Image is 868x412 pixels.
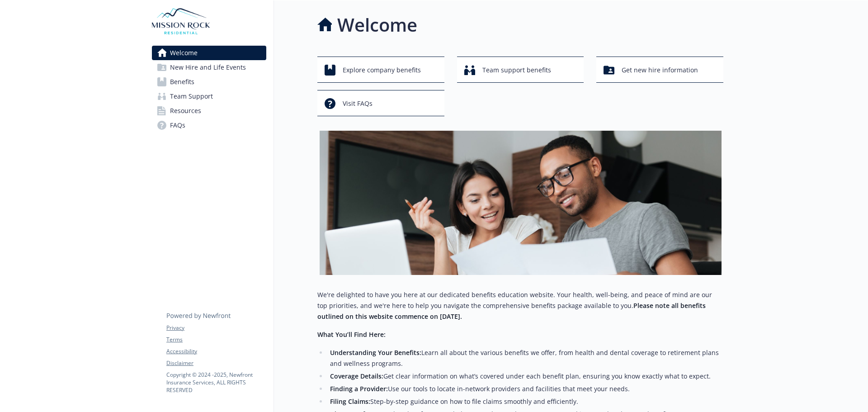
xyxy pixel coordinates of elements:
a: Welcome [152,46,266,60]
span: Explore company benefits [343,62,421,79]
li: Step-by-step guidance on how to file claims smoothly and efficiently. [327,396,723,407]
strong: Filing Claims: [330,397,370,406]
span: Welcome [170,46,198,60]
button: Visit FAQs [317,90,444,116]
a: Terms [166,336,266,344]
span: Resources [170,104,201,118]
button: Get new hire information [596,57,723,83]
a: Accessibility [166,347,266,355]
img: overview page banner [320,131,722,275]
li: Learn all about the various benefits we offer, from health and dental coverage to retirement plan... [327,347,723,369]
strong: Finding a Provider: [330,384,388,393]
button: Team support benefits [457,57,584,83]
button: Explore company benefits [317,57,444,83]
li: Use our tools to locate in-network providers and facilities that meet your needs. [327,384,723,394]
a: FAQs [152,118,266,133]
a: New Hire and Life Events [152,60,266,75]
span: Visit FAQs [343,95,373,112]
p: We're delighted to have you here at our dedicated benefits education website. Your health, well-b... [317,289,723,322]
a: Privacy [166,324,266,332]
a: Resources [152,104,266,118]
strong: Understanding Your Benefits: [330,348,421,357]
h1: Welcome [337,11,417,38]
span: Team support benefits [482,62,551,79]
span: FAQs [170,118,185,133]
span: Get new hire information [622,62,698,79]
a: Benefits [152,75,266,89]
span: New Hire and Life Events [170,60,246,75]
strong: Coverage Details: [330,372,383,380]
li: Get clear information on what’s covered under each benefit plan, ensuring you know exactly what t... [327,371,723,382]
strong: What You’ll Find Here: [317,330,386,339]
span: Team Support [170,89,213,104]
p: Copyright © 2024 - 2025 , Newfront Insurance Services, ALL RIGHTS RESERVED [166,371,266,394]
span: Benefits [170,75,194,89]
a: Disclaimer [166,359,266,367]
a: Team Support [152,89,266,104]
